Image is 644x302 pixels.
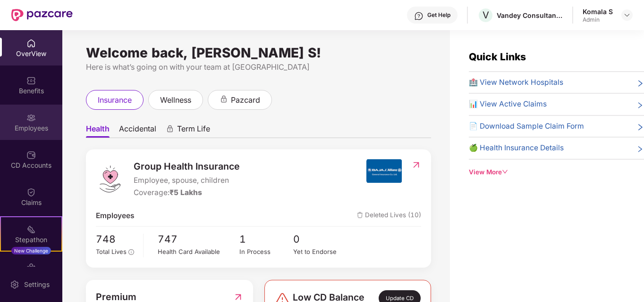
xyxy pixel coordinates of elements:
div: Vandey Consultancy Services Private limited [497,11,563,20]
span: 747 [158,231,239,247]
div: Stepathon [1,235,61,245]
img: svg+xml;base64,PHN2ZyBpZD0iQ0RfQWNjb3VudHMiIGRhdGEtbmFtZT0iQ0QgQWNjb3VudHMiIHhtbG5zPSJodHRwOi8vd3... [26,150,36,160]
span: 🍏 Health Insurance Details [469,142,564,154]
span: 🏥 View Network Hospitals [469,77,563,88]
span: 📊 View Active Claims [469,98,547,110]
span: 0 [293,231,347,247]
div: Get Help [427,11,450,19]
div: Admin [583,16,613,24]
span: ₹5 Lakhs [169,188,202,197]
span: V [483,9,489,21]
span: Accidental [119,124,156,138]
img: svg+xml;base64,PHN2ZyBpZD0iRW5kb3JzZW1lbnRzIiB4bWxucz0iaHR0cDovL3d3dy53My5vcmcvMjAwMC9zdmciIHdpZH... [26,262,36,271]
span: insurance [98,94,132,106]
div: Coverage: [134,187,240,198]
div: Settings [21,280,52,289]
div: Yet to Endorse [293,247,347,257]
div: Health Card Available [158,247,239,257]
span: wellness [160,94,191,106]
span: info-circle [128,249,134,255]
div: View More [469,167,644,177]
img: svg+xml;base64,PHN2ZyBpZD0iRW1wbG95ZWVzIiB4bWxucz0iaHR0cDovL3d3dy53My5vcmcvMjAwMC9zdmciIHdpZHRoPS... [26,113,36,122]
img: svg+xml;base64,PHN2ZyBpZD0iQ2xhaW0iIHhtbG5zPSJodHRwOi8vd3d3LnczLm9yZy8yMDAwL3N2ZyIgd2lkdGg9IjIwIi... [26,188,36,197]
span: Health [86,124,110,138]
div: Welcome back, [PERSON_NAME] S! [86,49,431,57]
img: logo [96,165,124,193]
img: insurerIcon [366,159,402,183]
img: svg+xml;base64,PHN2ZyBpZD0iQmVuZWZpdHMiIHhtbG5zPSJodHRwOi8vd3d3LnczLm9yZy8yMDAwL3N2ZyIgd2lkdGg9Ij... [26,76,36,85]
img: svg+xml;base64,PHN2ZyBpZD0iSG9tZSIgeG1sbnM9Imh0dHA6Ly93d3cudzMub3JnLzIwMDAvc3ZnIiB3aWR0aD0iMjAiIG... [26,39,36,48]
span: Deleted Lives (10) [357,210,421,221]
span: 📄 Download Sample Claim Form [469,121,584,132]
img: New Pazcare Logo [11,9,73,21]
span: 1 [239,231,294,247]
span: Employee, spouse, children [134,175,240,186]
div: Komala S [583,7,613,16]
span: right [636,144,644,154]
span: down [502,169,508,175]
img: svg+xml;base64,PHN2ZyB4bWxucz0iaHR0cDovL3d3dy53My5vcmcvMjAwMC9zdmciIHdpZHRoPSIyMSIgaGVpZ2h0PSIyMC... [26,225,36,234]
div: animation [220,95,228,104]
img: svg+xml;base64,PHN2ZyBpZD0iU2V0dGluZy0yMHgyMCIgeG1sbnM9Imh0dHA6Ly93d3cudzMub3JnLzIwMDAvc3ZnIiB3aW... [10,280,19,289]
span: right [636,79,644,88]
span: right [636,122,644,132]
span: right [636,100,644,110]
span: Total Lives [96,248,127,255]
div: New Challenge [11,247,51,254]
span: Quick Links [469,51,526,63]
span: Group Health Insurance [134,159,240,174]
div: In Process [239,247,294,257]
span: 748 [96,231,136,247]
img: svg+xml;base64,PHN2ZyBpZD0iSGVscC0zMngzMiIgeG1sbnM9Imh0dHA6Ly93d3cudzMub3JnLzIwMDAvc3ZnIiB3aWR0aD... [414,11,424,21]
span: pazcard [231,94,260,106]
img: deleteIcon [357,212,363,218]
img: svg+xml;base64,PHN2ZyBpZD0iRHJvcGRvd24tMzJ4MzIiIHhtbG5zPSJodHRwOi8vd3d3LnczLm9yZy8yMDAwL3N2ZyIgd2... [623,11,631,19]
img: RedirectIcon [411,160,421,170]
div: Here is what’s going on with your team at [GEOGRAPHIC_DATA] [86,61,431,73]
span: Term Life [177,124,210,138]
div: animation [166,125,174,133]
span: Employees [96,210,135,221]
